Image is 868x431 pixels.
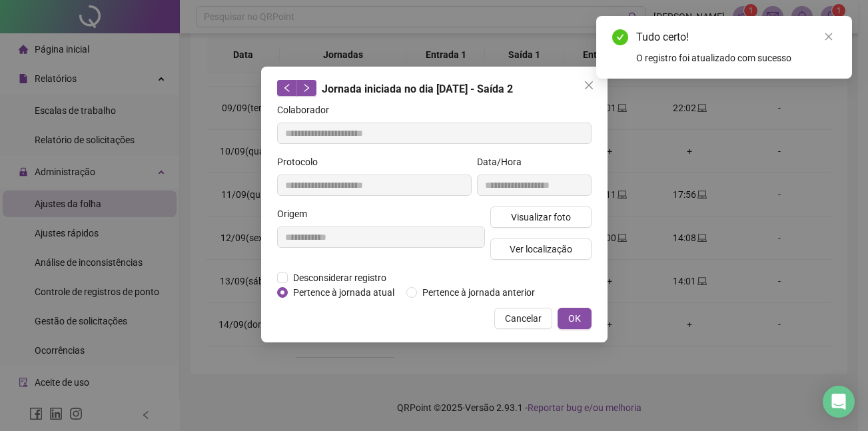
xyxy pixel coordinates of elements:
[277,80,592,97] div: Jornada iniciada no dia [DATE] - Saída 2
[505,311,542,326] span: Cancelar
[636,29,836,45] div: Tudo certo!
[612,29,628,45] span: check-circle
[568,311,581,326] span: OK
[821,29,836,44] a: Close
[477,155,530,169] label: Data/Hora
[490,238,592,260] button: Ver localização
[282,83,292,93] span: left
[558,308,592,329] button: OK
[417,285,540,300] span: Pertence à jornada anterior
[584,80,594,91] span: close
[494,308,552,329] button: Cancelar
[277,80,297,96] button: left
[490,207,592,228] button: Visualizar foto
[277,103,338,117] label: Colaborador
[823,386,855,418] div: Open Intercom Messenger
[296,80,316,96] button: right
[578,75,600,96] button: Close
[636,51,836,65] div: O registro foi atualizado com sucesso
[509,242,572,256] span: Ver localização
[288,285,400,300] span: Pertence à jornada atual
[277,207,316,221] label: Origem
[277,155,326,169] label: Protocolo
[288,270,392,285] span: Desconsiderar registro
[510,210,570,224] span: Visualizar foto
[302,83,311,93] span: right
[824,32,833,41] span: close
